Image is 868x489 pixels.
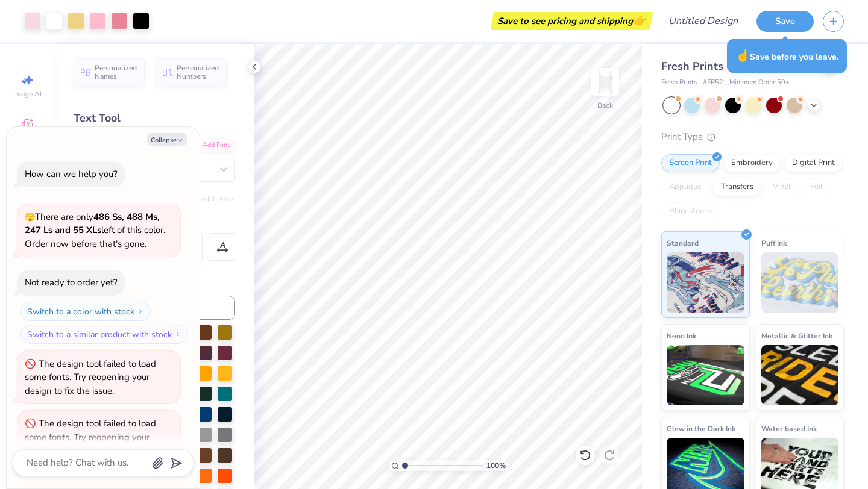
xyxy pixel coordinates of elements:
span: Standard [667,237,699,249]
span: 100 % [486,460,506,471]
span: Fresh Prints [661,78,697,88]
input: Untitled Design [659,9,747,33]
div: Screen Print [661,154,720,172]
img: Puff Ink [761,252,839,313]
span: Puff Ink [761,237,787,249]
div: Save to see pricing and shipping [494,12,650,30]
div: Not ready to order yet? [25,276,118,288]
div: Save before you leave. [727,39,847,73]
div: How can we help you? [25,168,118,180]
button: Switch to a similar product with stock [20,325,188,344]
span: 🫣 [25,211,35,223]
img: Metallic & Glitter Ink [761,345,839,405]
img: Switch to a color with stock [137,308,144,315]
div: The design tool failed to load some fonts. Try reopening your design to fix the issue. [25,417,156,456]
span: 👉 [633,13,646,28]
div: Vinyl [765,178,799,196]
div: Print Type [661,130,844,144]
span: Personalized Numbers [177,64,219,81]
span: ☝️ [735,48,750,64]
button: Collapse [147,133,187,146]
div: The design tool failed to load some fonts. Try reopening your design to fix the issue. [25,358,156,397]
span: Minimum Order: 50 + [729,78,790,88]
img: Switch to a similar product with stock [174,331,181,338]
span: Glow in the Dark Ink [667,422,735,435]
div: Embroidery [723,154,781,172]
div: Back [597,100,613,111]
div: Transfers [713,178,761,196]
span: Water based Ink [761,422,817,435]
div: Digital Print [784,154,843,172]
div: Text Tool [74,110,235,126]
img: Standard [667,252,744,313]
span: Metallic & Glitter Ink [761,329,832,342]
span: Fresh Prints Cali Camisole Top [661,59,818,73]
span: There are only left of this color. Order now before that's gone. [25,211,165,250]
div: Rhinestones [661,202,720,220]
button: Save [756,11,814,32]
span: Personalized Names [95,64,137,81]
img: Back [593,70,617,94]
span: Neon Ink [667,329,696,342]
span: Image AI [13,89,42,99]
img: Neon Ink [667,345,744,405]
div: Add Font [187,139,235,152]
span: # FP52 [703,78,723,88]
div: Foil [802,178,831,196]
button: Switch to a color with stock [20,302,151,321]
div: Applique [661,178,709,196]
